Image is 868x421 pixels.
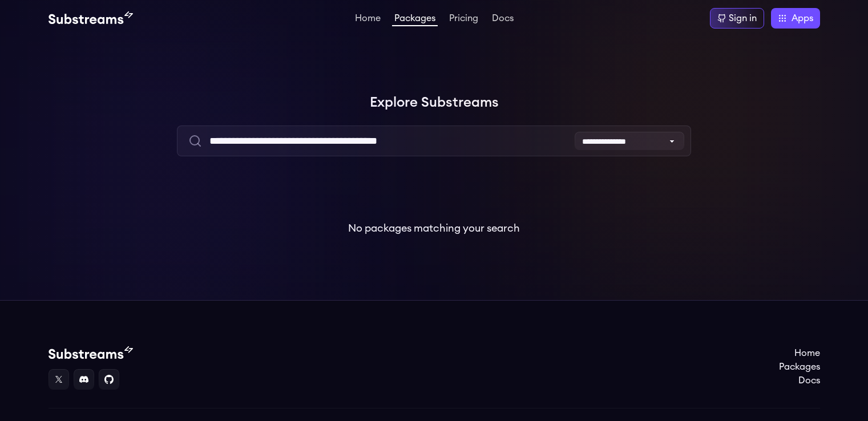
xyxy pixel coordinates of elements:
[49,11,133,25] img: Substream's logo
[392,14,438,26] a: Packages
[779,346,820,360] a: Home
[792,11,813,25] span: Apps
[49,346,133,360] img: Substream's logo
[49,91,820,114] h1: Explore Substreams
[779,360,820,374] a: Packages
[710,8,764,29] a: Sign in
[729,11,757,25] div: Sign in
[447,14,481,25] a: Pricing
[348,220,520,236] p: No packages matching your search
[490,14,516,25] a: Docs
[353,14,383,25] a: Home
[779,374,820,387] a: Docs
